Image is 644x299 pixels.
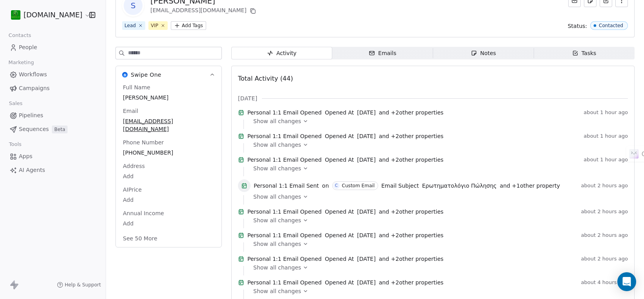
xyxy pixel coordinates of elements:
[247,208,322,216] span: Personal 1:1 Email Opened
[116,83,221,247] div: Swipe OneSwipe One
[369,49,396,57] div: Emails
[568,22,587,30] span: Status:
[254,182,319,190] span: Personal 1:1 Email Sent
[247,279,322,286] span: Personal 1:1 Email Opened
[325,208,354,216] span: Opened At
[65,282,101,288] span: Help & Support
[122,72,128,78] img: Swipe One
[584,133,628,139] span: about 1 hour ago
[121,186,143,194] span: AIPrice
[238,75,293,82] span: Total Activity (44)
[253,164,622,172] a: Show all changes
[121,209,166,217] span: Annual Income
[247,132,322,140] span: Personal 1:1 Email Opened
[19,152,33,161] span: Apps
[121,138,165,146] span: Phone Number
[422,182,497,190] span: Ερωτηματολόγιο Πώλησης
[584,157,628,163] span: about 1 hour ago
[253,287,301,295] span: Show all changes
[11,10,20,20] img: 439216937_921727863089572_7037892552807592703_n%20(1).jpg
[581,209,628,215] span: about 2 hours ago
[253,264,622,271] a: Show all changes
[379,109,444,116] span: and + 2 other properties
[6,150,99,163] a: Apps
[581,256,628,262] span: about 2 hours ago
[379,231,444,239] span: and + 2 other properties
[6,123,99,136] a: SequencesBeta
[471,49,496,57] div: Notes
[124,22,136,29] div: Lead
[357,132,375,140] span: [DATE]
[121,162,146,170] span: Address
[171,21,206,30] button: Add Tags
[253,141,301,149] span: Show all changes
[19,166,45,174] span: AI Agents
[19,125,49,133] span: Sequences
[123,220,214,227] span: Add
[57,282,101,288] a: Help & Support
[325,156,354,164] span: Opened At
[322,182,329,190] span: on
[5,57,37,68] span: Marketing
[19,70,47,79] span: Workflows
[379,279,444,286] span: and + 2 other properties
[247,156,322,164] span: Personal 1:1 Email Opened
[6,109,99,122] a: Pipelines
[379,132,444,140] span: and + 2 other properties
[253,240,301,248] span: Show all changes
[325,255,354,263] span: Opened At
[116,66,221,83] button: Swipe OneSwipe One
[123,149,214,157] span: [PHONE_NUMBER]
[6,41,99,54] a: People
[325,279,354,286] span: Opened At
[19,111,43,120] span: Pipelines
[123,94,214,102] span: [PERSON_NAME]
[247,231,322,239] span: Personal 1:1 Email Opened
[581,183,628,189] span: about 2 hours ago
[253,193,301,201] span: Show all changes
[357,208,375,216] span: [DATE]
[19,43,37,52] span: People
[5,138,25,150] span: Tools
[572,49,596,57] div: Tasks
[325,231,354,239] span: Opened At
[253,216,622,224] a: Show all changes
[9,8,84,22] button: [DOMAIN_NAME]
[19,84,49,92] span: Campaigns
[253,287,622,295] a: Show all changes
[581,232,628,238] span: about 2 hours ago
[325,132,354,140] span: Opened At
[357,279,375,286] span: [DATE]
[5,30,35,41] span: Contacts
[379,208,444,216] span: and + 2 other properties
[131,71,161,79] span: Swipe One
[253,240,622,248] a: Show all changes
[151,22,158,29] div: VIP
[52,126,68,133] span: Beta
[584,109,628,116] span: about 1 hour ago
[247,255,322,263] span: Personal 1:1 Email Opened
[253,117,301,125] span: Show all changes
[253,216,301,224] span: Show all changes
[357,255,375,263] span: [DATE]
[5,98,26,109] span: Sales
[121,107,140,115] span: Email
[581,279,628,286] span: about 4 hours ago
[121,83,152,91] span: Full Name
[123,172,214,180] span: Add
[253,264,301,271] span: Show all changes
[381,182,419,190] span: Email Subject
[123,196,214,204] span: Add
[325,109,354,116] span: Opened At
[599,23,623,28] div: Contacted
[123,117,214,133] span: [EMAIL_ADDRESS][DOMAIN_NAME]
[24,10,82,20] span: [DOMAIN_NAME]
[357,231,375,239] span: [DATE]
[253,193,622,201] a: Show all changes
[238,94,257,102] span: [DATE]
[247,109,322,116] span: Personal 1:1 Email Opened
[6,82,99,95] a: Campaigns
[253,117,622,125] a: Show all changes
[118,231,162,245] button: See 50 More
[253,141,622,149] a: Show all changes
